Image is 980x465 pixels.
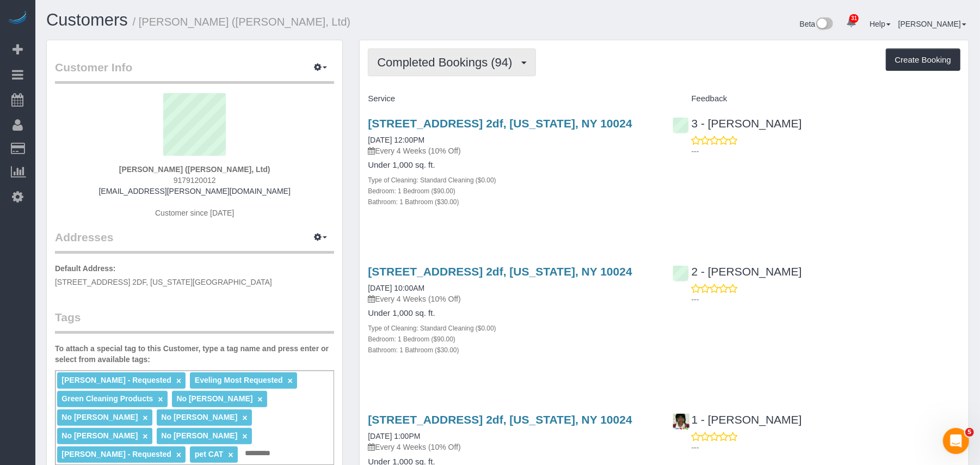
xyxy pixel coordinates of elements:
button: Create Booking [886,48,960,71]
small: Type of Cleaning: Standard Cleaning ($0.00) [368,325,496,332]
a: 3 - [PERSON_NAME] [673,117,802,130]
a: × [242,413,247,423]
a: [DATE] 1:00PM [368,432,420,440]
a: × [228,450,233,460]
a: [EMAIL_ADDRESS][PERSON_NAME][DOMAIN_NAME] [98,187,290,195]
a: 31 [841,11,862,35]
a: 1 - [PERSON_NAME] [673,413,802,426]
h4: Feedback [673,94,960,103]
legend: Customer Info [55,59,334,84]
a: [DATE] 10:00AM [368,284,424,292]
a: × [143,432,147,441]
a: [STREET_ADDRESS] 2df, [US_STATE], NY 10024 [368,117,632,130]
p: Every 4 Weeks (10% Off) [368,293,656,304]
span: Customer since [DATE] [155,209,234,217]
strong: [PERSON_NAME] ([PERSON_NAME], Ltd) [119,165,270,174]
a: [STREET_ADDRESS] 2df, [US_STATE], NY 10024 [368,413,632,426]
small: Bedroom: 1 Bedroom ($90.00) [368,187,455,195]
a: × [143,413,147,423]
a: Help [870,20,891,28]
a: × [257,395,262,404]
a: × [288,376,293,386]
span: No [PERSON_NAME] [61,413,138,421]
p: --- [692,146,960,157]
a: Customers [46,10,128,29]
img: 1 - Chanda Douglas [673,414,689,430]
span: Green Cleaning Products [61,394,153,403]
span: Eveling Most Requested [195,376,283,384]
p: Every 4 Weeks (10% Off) [368,145,656,156]
span: [PERSON_NAME] - Requested [61,450,171,458]
small: Bathroom: 1 Bathroom ($30.00) [368,346,459,354]
span: No [PERSON_NAME] [161,431,237,440]
h4: Service [368,94,656,103]
h4: Under 1,000 sq. ft. [368,161,656,170]
span: 5 [965,428,974,437]
a: 2 - [PERSON_NAME] [673,265,802,278]
span: [STREET_ADDRESS] 2DF, [US_STATE][GEOGRAPHIC_DATA] [55,278,272,286]
button: Completed Bookings (94) [368,48,535,76]
span: pet CAT [195,450,224,458]
img: Automaid Logo [7,11,28,26]
small: Bedroom: 1 Bedroom ($90.00) [368,335,455,343]
a: × [242,432,247,441]
a: [STREET_ADDRESS] 2df, [US_STATE], NY 10024 [368,265,632,278]
span: 31 [849,14,859,23]
a: [DATE] 12:00PM [368,136,424,144]
p: --- [692,442,960,453]
p: --- [692,294,960,305]
label: To attach a special tag to this Customer, type a tag name and press enter or select from availabl... [55,343,334,365]
small: Bathroom: 1 Bathroom ($30.00) [368,198,459,206]
a: × [176,450,181,460]
span: No [PERSON_NAME] [161,413,237,421]
legend: Tags [55,309,334,334]
label: Default Address: [55,263,116,274]
a: [PERSON_NAME] [898,20,966,28]
img: New interface [815,17,833,32]
span: No [PERSON_NAME] [61,431,138,440]
span: No [PERSON_NAME] [176,394,252,403]
span: 9179120012 [174,176,216,185]
p: Every 4 Weeks (10% Off) [368,442,656,452]
small: Type of Cleaning: Standard Cleaning ($0.00) [368,176,496,184]
a: Beta [800,20,834,28]
h4: Under 1,000 sq. ft. [368,309,656,318]
small: / [PERSON_NAME] ([PERSON_NAME], Ltd) [133,16,351,28]
span: [PERSON_NAME] - Requested [61,376,171,384]
a: × [176,376,181,386]
span: Completed Bookings (94) [377,56,517,69]
a: × [158,395,163,404]
iframe: Intercom live chat [943,428,969,454]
